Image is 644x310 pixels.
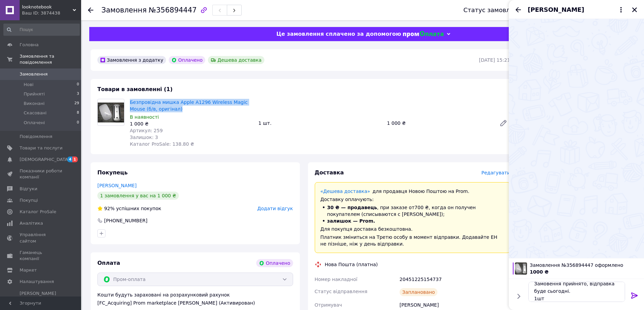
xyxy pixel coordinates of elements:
[463,7,526,13] div: Статус замовлення
[320,188,505,195] div: для продавця Новою Поштою на Prom.
[20,42,39,48] span: Головна
[24,120,45,126] span: Оплачені
[20,209,56,215] span: Каталог ProSale
[77,91,79,97] span: 3
[149,6,197,14] span: №356894447
[403,31,444,37] img: evopay logo
[315,302,342,308] span: Отримувач
[497,116,510,130] a: Редагувати
[20,267,37,273] span: Маркет
[77,110,79,116] span: 8
[169,56,205,64] div: Оплачено
[97,291,293,306] div: Кошти будуть зараховані на розрахунковий рахунок
[276,31,401,37] span: Це замовлення сплачено за допомогою
[20,71,48,77] span: Замовлення
[24,91,45,97] span: Прийняті
[97,169,128,176] span: Покупець
[98,103,124,122] img: Безпровідна мишка Apple A1296 Wireless Magic Mouse (б/в, оригінал)
[20,145,63,151] span: Товари та послуги
[97,205,161,212] div: успішних покупок
[97,300,293,306] div: [FC_Acquiring] Prom marketplace [PERSON_NAME] (Активирован)
[72,157,78,162] span: 1
[97,192,179,200] div: 1 замовлення у вас на 1 000 ₴
[97,86,173,92] span: Товари в замовленні (1)
[20,157,70,163] span: [DEMOGRAPHIC_DATA]
[323,261,380,268] div: Нова Пошта (платна)
[20,220,43,226] span: Аналітика
[481,170,510,175] span: Редагувати
[88,7,93,13] div: Повернутися назад
[530,262,640,269] span: Замовлення №356894447 оформлено
[67,157,73,162] span: 4
[530,269,549,275] span: 1000 ₴
[528,5,584,14] span: [PERSON_NAME]
[20,186,37,192] span: Відгуки
[104,206,115,211] span: 92%
[400,288,438,296] div: Заплановано
[22,4,73,10] span: looknotebook
[20,232,63,244] span: Управління сайтом
[327,218,375,224] span: залишок — Prom.
[514,292,523,301] button: Показати кнопки
[20,197,38,203] span: Покупці
[3,24,80,36] input: Пошук
[20,250,63,262] span: Гаманець компанії
[630,6,639,14] button: Закрити
[101,6,147,14] span: Замовлення
[315,289,367,294] span: Статус відправлення
[320,234,505,247] div: Платник зміниться на Третю особу в момент відправки. Додавайте ЕН не пізніше, ніж у день відправки.
[320,204,505,218] li: , при заказе от 700 ₴ , когда он получен покупателем (списываются с [PERSON_NAME]);
[130,100,247,112] a: Безпровідна мишка Apple A1296 Wireless Magic Mouse (б/в, оригінал)
[327,205,377,210] span: 30 ₴ — продавець
[315,277,358,282] span: Номер накладної
[20,168,63,180] span: Показники роботи компанії
[256,118,384,128] div: 1 шт.
[24,82,33,88] span: Нові
[20,53,81,65] span: Замовлення та повідомлення
[20,290,63,309] span: [PERSON_NAME] та рахунки
[515,262,527,275] img: 6623807525_w100_h100_bezprovidna-mishka-apple.jpg
[22,10,81,16] div: Ваш ID: 3874438
[398,273,511,285] div: 20451225154737
[20,134,52,140] span: Повідомлення
[97,260,120,266] span: Оплата
[103,217,148,224] div: [PHONE_NUMBER]
[130,114,159,120] span: В наявності
[20,279,54,285] span: Налаштування
[74,101,79,107] span: 29
[24,110,47,116] span: Скасовані
[320,196,505,203] div: Доставку оплачують:
[479,57,510,63] time: [DATE] 15:21
[97,183,137,188] a: [PERSON_NAME]
[514,6,522,14] button: Назад
[97,56,166,64] div: Замовлення з додатку
[320,189,370,194] a: «Дешева доставка»
[256,259,293,267] div: Оплачено
[257,206,293,211] span: Додати відгук
[208,56,264,64] div: Дешева доставка
[77,82,79,88] span: 0
[24,101,45,107] span: Виконані
[130,141,194,147] span: Каталог ProSale: 138.80 ₴
[130,135,158,140] span: Залишок: 3
[528,5,625,14] button: [PERSON_NAME]
[130,120,253,127] div: 1 000 ₴
[320,226,505,232] div: Для покупця доставка безкоштовна.
[315,169,344,176] span: Доставка
[528,282,625,302] textarea: Доброго дня! Замовення прийнято, відправка буде сьогодні. 1шт
[77,120,79,126] span: 0
[384,118,494,128] div: 1 000 ₴
[130,128,163,133] span: Артикул: 259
